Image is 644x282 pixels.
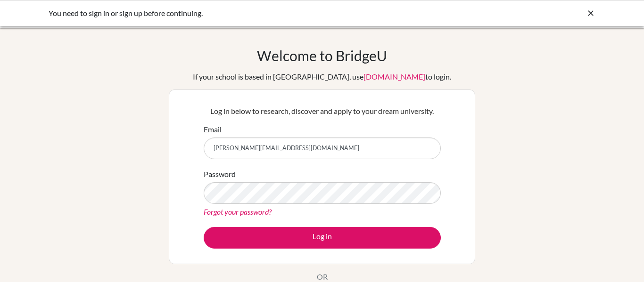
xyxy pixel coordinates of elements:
button: Log in [204,227,441,249]
p: Log in below to research, discover and apply to your dream university. [204,105,441,117]
a: [DOMAIN_NAME] [363,72,425,81]
h1: Welcome to BridgeU [257,47,387,64]
label: Password [204,169,236,180]
label: Email [204,124,222,135]
div: If your school is based in [GEOGRAPHIC_DATA], use to login. [193,71,451,82]
div: You need to sign in or sign up before continuing. [49,8,454,19]
a: Forgot your password? [204,207,272,216]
